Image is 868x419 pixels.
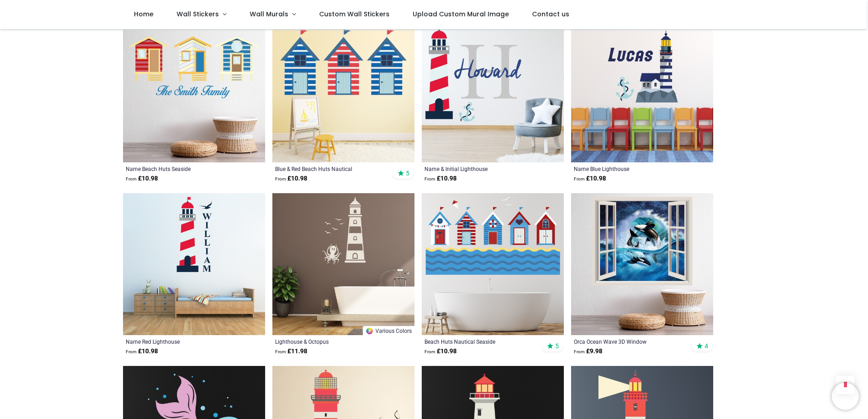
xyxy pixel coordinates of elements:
a: Beach Huts Nautical Seaside [424,338,534,345]
span: From [424,349,435,354]
strong: £ 10.98 [126,174,158,183]
span: From [574,349,585,354]
span: 4 [705,342,708,350]
strong: £ 11.98 [275,347,307,356]
a: Name & Initial Lighthouse [424,165,534,172]
span: Custom Wall Stickers [319,10,390,19]
a: Name Beach Huts Seaside [126,165,235,172]
a: Name Red Lighthouse [126,338,235,345]
span: From [424,176,435,181]
img: Blue & Red Beach Huts Nautical Wall Sticker [272,20,414,162]
span: From [275,349,286,354]
a: Blue & Red Beach Huts Nautical [275,165,385,172]
a: Orca Ocean Wave 3D Window [574,338,683,345]
span: Contact us [532,10,569,19]
img: Orca Ocean Wave 3D Window Wall Sticker [571,193,713,335]
span: Upload Custom Mural Image [413,10,509,19]
strong: £ 10.98 [424,347,457,356]
span: 5 [406,169,409,177]
img: Personalised Name Blue Lighthouse Wall Sticker [571,20,713,162]
span: Home [134,10,153,19]
img: Beach Huts Nautical Seaside Wall Sticker [422,193,564,335]
strong: £ 10.98 [126,347,158,356]
span: 5 [555,342,559,350]
a: Various Colors [363,326,414,335]
strong: £ 10.98 [424,174,457,183]
strong: £ 9.98 [574,347,602,356]
span: Wall Stickers [177,10,219,19]
span: From [574,176,585,181]
strong: £ 10.98 [574,174,606,183]
img: Personalised Name Beach Huts Seaside Wall Sticker [123,20,265,162]
img: Lighthouse & Octopus Wall Sticker [272,193,414,335]
strong: £ 10.98 [275,174,307,183]
span: From [126,349,137,354]
img: Personalised Name & Initial Lighthouse Wall Sticker [422,20,564,162]
span: From [126,176,137,181]
span: From [275,176,286,181]
a: Lighthouse & Octopus [275,338,385,345]
iframe: Brevo live chat [832,383,859,410]
img: Color Wheel [365,327,374,335]
a: Name Blue Lighthouse [574,165,683,172]
span: Wall Murals [250,10,288,19]
img: Personalised Name Red Lighthouse Wall Sticker [123,193,265,335]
